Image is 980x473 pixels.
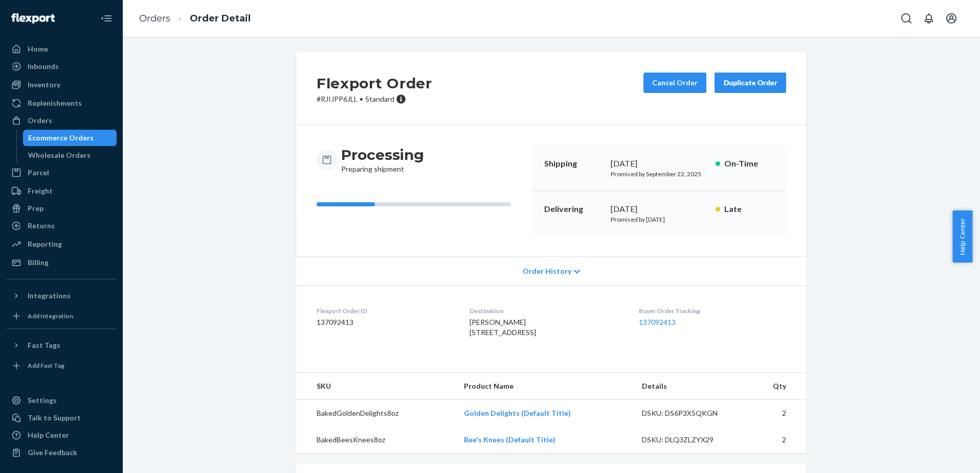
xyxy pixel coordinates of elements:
div: Add Integration [28,312,73,320]
div: Integrations [28,291,71,301]
a: Inbounds [6,58,117,75]
div: DSKU: DS6P3X5QKGN [642,408,738,418]
a: Wholesale Orders [23,147,117,163]
div: Ecommerce Orders [28,133,94,143]
button: Close Navigation [96,8,117,29]
div: [DATE] [611,158,707,170]
a: Bee's Knees (Default Title) [464,435,555,444]
div: Replenishments [28,98,82,108]
div: Preparing shipment [341,146,424,174]
th: SKU [296,373,456,400]
a: Prep [6,200,117,217]
th: Product Name [456,373,634,400]
button: Open notifications [919,8,939,29]
div: Inventory [28,80,60,90]
button: Fast Tags [6,337,117,353]
dt: Flexport Order ID [317,306,453,315]
ol: breadcrumbs [131,4,259,34]
a: 137092413 [639,318,676,326]
button: Give Feedback [6,444,117,461]
td: BakedGoldenDelights8oz [296,400,456,427]
a: Talk to Support [6,410,117,426]
a: Returns [6,218,117,234]
span: Standard [365,94,394,103]
div: Reporting [28,239,62,249]
button: Integrations [6,288,117,304]
a: Inventory [6,77,117,93]
p: On-Time [724,158,774,170]
a: Golden Delights (Default Title) [464,409,571,417]
div: Prep [28,203,43,214]
button: Open account menu [941,8,962,29]
a: Add Integration [6,308,117,324]
div: DSKU: DLQ3ZLZYX29 [642,435,738,445]
p: Shipping [544,158,603,170]
h3: Processing [341,146,424,164]
a: Order Detail [190,13,251,24]
p: Late [724,203,774,215]
span: • [360,94,363,103]
div: Add Fast Tag [28,361,64,370]
a: Settings [6,392,117,409]
a: Freight [6,183,117,199]
div: Freight [28,186,53,196]
div: Parcel [28,168,49,178]
p: Promised by [DATE] [611,215,707,224]
p: Promised by September 22, 2025 [611,170,707,178]
a: Help Center [6,427,117,443]
div: Orders [28,115,52,126]
button: Duplicate Order [715,73,786,93]
div: Give Feedback [28,447,77,458]
a: Orders [139,13,170,24]
div: Fast Tags [28,340,60,350]
td: 2 [746,427,807,453]
div: Help Center [28,430,69,440]
div: Inbounds [28,61,59,72]
a: Replenishments [6,95,117,111]
div: Returns [28,221,55,231]
div: Talk to Support [28,413,81,423]
div: [DATE] [611,203,707,215]
a: Add Fast Tag [6,358,117,374]
div: Billing [28,257,49,268]
a: Reporting [6,236,117,252]
button: Help Center [952,210,972,263]
button: Open Search Box [896,8,917,29]
a: Parcel [6,164,117,181]
dt: Destination [470,306,622,315]
a: Billing [6,254,117,271]
dt: Buyer Order Tracking [639,306,786,315]
div: Settings [28,395,57,406]
a: Orders [6,112,117,129]
td: BakedBeesKnees8oz [296,427,456,453]
td: 2 [746,400,807,427]
a: Ecommerce Orders [23,130,117,146]
div: Wholesale Orders [28,150,91,160]
span: [PERSON_NAME] [STREET_ADDRESS] [470,318,536,337]
p: # RJIJPP6JLL [317,94,432,104]
a: Home [6,41,117,57]
h2: Flexport Order [317,73,432,94]
span: Order History [523,266,571,276]
img: Flexport logo [11,13,55,23]
p: Delivering [544,203,603,215]
th: Details [634,373,746,400]
div: Home [28,44,48,54]
dd: 137092413 [317,317,453,327]
button: Cancel Order [643,73,706,93]
th: Qty [746,373,807,400]
div: Duplicate Order [723,78,777,88]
